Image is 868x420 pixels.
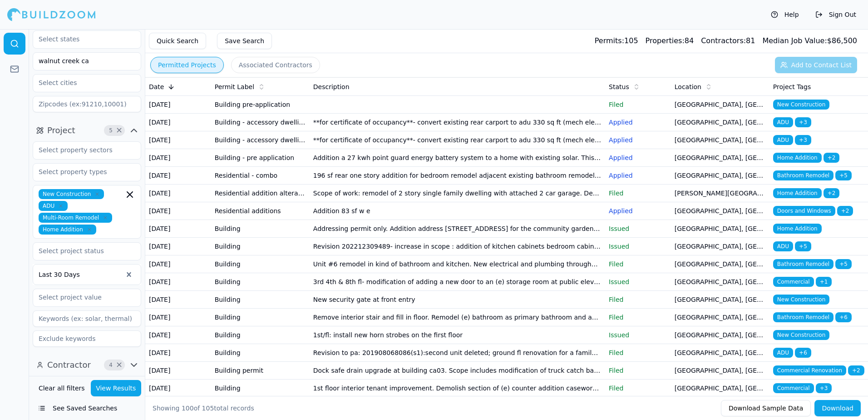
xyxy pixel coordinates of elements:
[824,153,840,163] span: + 2
[609,260,667,269] p: Filed
[609,330,667,340] p: Issued
[211,185,310,202] td: Residential addition alteration to existing residence
[33,31,129,47] input: Select states
[310,326,605,344] td: 1st/fl: install new horn strobes on the first floor
[145,114,211,131] td: [DATE]
[211,220,310,238] td: Building
[33,96,141,112] input: Zipcodes (ex:91210,10001)
[145,344,211,362] td: [DATE]
[837,206,853,216] span: + 2
[310,149,605,167] td: Addition a 27 kwh point guard energy battery system to a home with existing solar. This permit ap...
[609,295,667,304] p: Filed
[609,100,667,109] p: Filed
[310,255,605,273] td: Unit #6 remodel in kind of bathroom and kitchen. New electrical and plumbing throughout. Addition...
[33,75,129,91] input: Select cities
[313,82,350,91] span: Description
[211,114,310,131] td: Building - accessory dwelling unit
[595,36,624,45] span: Permits:
[609,313,667,322] p: Filed
[145,149,211,167] td: [DATE]
[773,295,829,305] span: New Construction
[211,362,310,380] td: Building permit
[47,124,75,137] span: Project
[145,185,211,202] td: [DATE]
[231,57,320,73] button: Associated Contractors
[773,100,829,110] span: New Construction
[701,35,755,46] div: 81
[145,255,211,273] td: [DATE]
[795,135,811,145] span: + 3
[211,167,310,185] td: Residential - combo
[773,277,814,287] span: Commercial
[33,164,129,180] input: Select property types
[116,128,123,133] span: Clear Project filters
[773,330,829,340] span: New Construction
[145,362,211,380] td: [DATE]
[773,188,822,198] span: Home Addition
[766,7,804,22] button: Help
[773,153,822,163] span: Home Addition
[773,348,793,358] span: ADU
[721,400,811,416] button: Download Sample Data
[835,312,852,322] span: + 6
[33,243,129,259] input: Select project status
[47,359,91,371] span: Contractor
[310,362,605,380] td: Dock safe drain upgrade at building ca03. Scope includes modification of truck catch basin drain ...
[153,404,254,413] div: Showing of total records
[811,7,861,22] button: Sign Out
[671,238,769,255] td: [GEOGRAPHIC_DATA], [GEOGRAPHIC_DATA]
[39,201,68,211] span: ADU
[145,131,211,149] td: [DATE]
[795,117,811,127] span: + 3
[36,380,87,396] button: Clear all filters
[848,365,864,375] span: + 2
[762,36,827,45] span: Median Job Value:
[310,238,605,255] td: Revision 202212309489- increase in scope : addition of kitchen cabinets bedroom cabinets led core...
[310,291,605,309] td: New security gate at front entry
[609,118,667,127] p: Applied
[814,400,861,416] button: Download
[217,33,272,49] button: Save Search
[762,35,857,46] div: $ 86,500
[671,326,769,344] td: [GEOGRAPHIC_DATA], [GEOGRAPHIC_DATA]
[795,241,811,251] span: + 5
[609,224,667,233] p: Issued
[310,220,605,238] td: Addressing permit only. Addition address [STREET_ADDRESS] for the community garden space located ...
[145,202,211,220] td: [DATE]
[609,206,667,215] p: Applied
[609,277,667,286] p: Issued
[310,273,605,291] td: 3rd 4th & 8th fl- modification of adding a new door to an (e) storage room at public elevator lobby
[33,123,141,138] button: Project5Clear Project filters
[149,33,206,49] button: Quick Search
[39,189,104,199] span: New Construction
[211,131,310,149] td: Building - accessory dwelling unit
[145,96,211,114] td: [DATE]
[701,36,746,45] span: Contractors:
[795,348,811,358] span: + 6
[609,366,667,375] p: Filed
[773,383,814,393] span: Commercial
[145,326,211,344] td: [DATE]
[310,202,605,220] td: Addition 83 sf w e
[211,149,310,167] td: Building - pre application
[116,363,123,367] span: Clear Contractor filters
[310,185,605,202] td: Scope of work: remodel of 2 story single family dwelling with attached 2 car garage. Demolition o...
[835,259,852,269] span: + 5
[106,126,115,135] span: 5
[211,96,310,114] td: Building pre-application
[211,255,310,273] td: Building
[310,344,605,362] td: Revision to pa: 201908068086(s1):second unit deleted; ground fl renovation for a family room & fu...
[671,185,769,202] td: [PERSON_NAME][GEOGRAPHIC_DATA], [GEOGRAPHIC_DATA]
[33,330,141,347] input: Exclude keywords
[33,400,141,416] button: See Saved Searches
[609,82,629,91] span: Status
[773,117,793,127] span: ADU
[816,277,832,287] span: + 1
[145,167,211,185] td: [DATE]
[145,380,211,397] td: [DATE]
[211,202,310,220] td: Residential additions
[91,380,142,396] button: View Results
[211,309,310,326] td: Building
[595,35,638,46] div: 105
[609,135,667,145] p: Applied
